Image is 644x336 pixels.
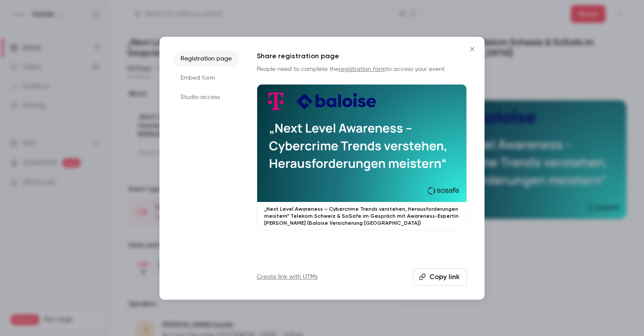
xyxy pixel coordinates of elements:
a: „Next Level Awareness – Cybercrime Trends verstehen, Herausforderungen meistern“ Telekom Schweiz ... [257,84,467,231]
a: Create link with UTMs [257,272,318,281]
a: registration form [339,66,386,72]
button: Copy link [413,268,467,286]
li: Studio access [173,89,239,105]
button: Close [464,40,481,58]
p: „Next Level Awareness – Cybercrime Trends verstehen, Herausforderungen meistern“ Telekom Schweiz ... [264,205,460,226]
li: Embed form [173,70,239,86]
li: Registration page [173,51,239,67]
p: People need to complete the to access your event [257,65,467,74]
h1: Share registration page [257,51,467,61]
